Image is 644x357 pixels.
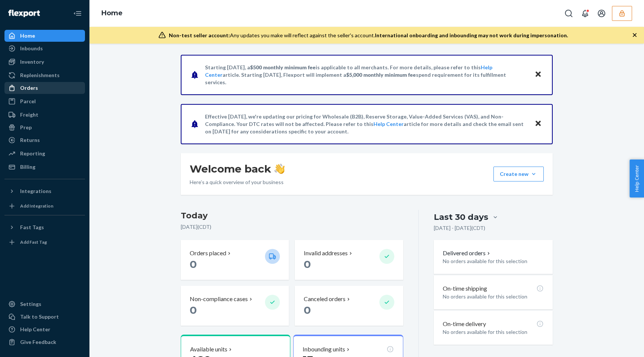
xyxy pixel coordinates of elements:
[4,148,85,159] a: Reporting
[373,121,404,127] a: Help Center
[594,6,609,21] button: Open account menu
[190,345,227,354] p: Available units
[346,72,416,78] span: $5,000 monthly minimum fee
[4,311,85,323] a: Talk to Support
[493,167,544,181] button: Create new
[181,210,403,222] h3: Today
[443,249,492,258] button: Delivered orders
[4,200,85,212] a: Add Integration
[20,313,59,320] div: Talk to Support
[4,236,85,248] a: Add Fast Tag
[561,6,576,21] button: Open Search Box
[304,295,345,303] p: Canceled orders
[578,6,593,21] button: Open notifications
[20,338,56,346] div: Give Feedback
[205,64,527,86] p: Starting [DATE], a is applicable to all merchants. For more details, please refer to this article...
[20,150,45,157] div: Reporting
[101,9,123,17] a: Home
[20,124,32,131] div: Prep
[4,161,85,173] a: Billing
[190,249,226,258] p: Orders placed
[190,178,285,186] p: Here’s a quick overview of your business
[181,286,289,326] button: Non-compliance cases 0
[20,187,51,195] div: Integrations
[20,32,35,40] div: Home
[533,69,543,80] button: Close
[190,304,197,316] span: 0
[4,42,85,54] a: Inbounds
[375,32,568,38] span: International onboarding and inbounding may not work during impersonation.
[95,3,129,24] ol: breadcrumbs
[533,119,543,129] button: Close
[443,320,486,328] p: On-time delivery
[205,113,527,135] p: Effective [DATE], we're updating our pricing for Wholesale (B2B), Reserve Storage, Value-Added Se...
[629,159,644,198] button: Help Center
[20,224,44,231] div: Fast Tags
[274,164,285,174] img: hand-wave emoji
[181,240,289,280] button: Orders placed 0
[4,221,85,233] button: Fast Tags
[4,121,85,133] a: Prep
[443,284,487,293] p: On-time shipping
[20,203,53,209] div: Add Integration
[190,295,248,303] p: Non-compliance cases
[4,30,85,42] a: Home
[443,258,544,265] p: No orders available for this selection
[169,32,568,39] div: Any updates you make will reflect against the seller's account.
[4,109,85,121] a: Freight
[190,258,197,271] span: 0
[4,82,85,94] a: Orders
[20,136,40,144] div: Returns
[20,45,43,52] div: Inbounds
[295,240,403,280] button: Invalid addresses 0
[20,72,60,79] div: Replenishments
[4,298,85,310] a: Settings
[250,64,316,70] span: $500 monthly minimum fee
[434,224,485,232] p: [DATE] - [DATE] ( CDT )
[304,304,311,316] span: 0
[304,258,311,271] span: 0
[20,163,35,171] div: Billing
[304,249,348,258] p: Invalid addresses
[20,84,38,92] div: Orders
[443,293,544,300] p: No orders available for this selection
[20,326,50,333] div: Help Center
[20,300,41,308] div: Settings
[295,286,403,326] button: Canceled orders 0
[169,32,230,38] span: Non-test seller account:
[4,323,85,335] a: Help Center
[20,58,44,66] div: Inventory
[4,95,85,107] a: Parcel
[4,69,85,81] a: Replenishments
[70,6,85,21] button: Close Navigation
[443,328,544,336] p: No orders available for this selection
[8,10,40,17] img: Flexport logo
[20,98,36,105] div: Parcel
[434,211,488,223] div: Last 30 days
[20,239,47,245] div: Add Fast Tag
[4,134,85,146] a: Returns
[20,111,38,119] div: Freight
[181,223,403,231] p: [DATE] ( CDT )
[190,162,285,176] h1: Welcome back
[303,345,345,354] p: Inbounding units
[4,56,85,68] a: Inventory
[4,185,85,197] button: Integrations
[4,336,85,348] button: Give Feedback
